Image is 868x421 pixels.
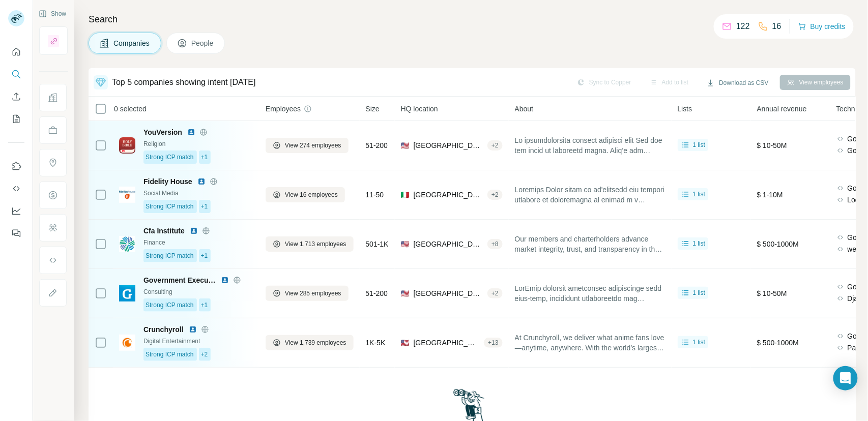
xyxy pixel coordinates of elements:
[114,104,147,114] span: 0 selected
[146,202,194,211] span: Strong ICP match
[757,141,787,149] span: $ 10-50M
[8,157,24,175] button: Use Surfe on LinkedIn
[414,140,483,151] span: [GEOGRAPHIC_DATA], [US_STATE]
[693,288,706,297] span: 1 list
[515,283,666,304] span: LorEmip dolorsit ametconsec adipiscinge sedd eius-temp, incididunt utlaboreetdo mag aliquaeni adm...
[143,139,253,148] div: Religion
[414,288,483,298] span: [GEOGRAPHIC_DATA], [US_STATE]
[772,20,782,33] p: 16
[119,236,135,252] img: Logo of Cfa Institute
[201,153,208,162] span: +1
[366,140,388,151] span: 51-200
[484,338,502,347] div: + 13
[146,251,194,260] span: Strong ICP match
[414,338,480,348] span: [GEOGRAPHIC_DATA], [US_STATE]
[8,43,24,61] button: Quick start
[201,202,208,211] span: +1
[757,191,783,199] span: $ 1-10M
[285,141,341,150] span: View 274 employees
[143,324,184,335] span: Crunchyroll
[515,135,666,156] span: Lo ipsumdolorsita consect adipisci elit Sed doe tem incid ut laboreetd magna. Aliq’e adm VenIamqu...
[143,226,185,236] span: Cfa Institute
[197,177,206,186] img: LinkedIn logo
[515,333,666,353] span: At Crunchyroll, we deliver what anime fans love—anytime, anywhere. With the world’s largest anime...
[201,350,208,359] span: +2
[401,140,410,151] span: 🇺🇸
[112,76,256,88] div: Top 5 companies showing intent [DATE]
[187,128,195,136] img: LinkedIn logo
[32,6,73,21] button: Show
[8,224,24,243] button: Feedback
[119,285,135,302] img: Logo of Government Executive
[8,65,24,83] button: Search
[515,104,534,114] span: About
[8,110,24,128] button: My lists
[401,239,410,249] span: 🇺🇸
[487,141,503,150] div: + 2
[285,239,346,249] span: View 1,713 employees
[8,202,24,220] button: Dashboard
[266,104,301,114] span: Employees
[146,350,194,359] span: Strong ICP match
[401,288,410,298] span: 🇺🇸
[401,104,438,114] span: HQ location
[8,179,24,198] button: Use Surfe API
[146,300,194,310] span: Strong ICP match
[266,335,354,350] button: View 1,739 employees
[487,289,503,298] div: + 2
[285,338,346,347] span: View 1,739 employees
[89,12,856,26] h4: Search
[366,190,384,200] span: 11-50
[143,337,253,346] div: Digital Entertainment
[266,138,349,153] button: View 274 employees
[285,190,338,199] span: View 16 employees
[119,187,135,203] img: Logo of Fidelity House
[401,338,410,348] span: 🇺🇸
[119,335,135,351] img: Logo of Crunchyroll
[757,240,799,248] span: $ 500-1000M
[515,234,666,254] span: Our members and charterholders advance market integrity, trust, and transparency in their profess...
[119,137,135,154] img: Logo of YouVersion
[8,87,24,106] button: Enrich CSV
[143,189,253,198] div: Social Media
[113,38,151,48] span: Companies
[366,104,380,114] span: Size
[757,339,799,347] span: $ 500-1000M
[678,104,692,114] span: Lists
[191,38,215,48] span: People
[515,185,666,205] span: Loremips Dolor sitam co ad'elitsedd eiu tempori utlabore et doloremagna al enimad m v quisnostrud...
[143,275,216,285] span: Government Executive
[189,325,197,334] img: LinkedIn logo
[201,300,208,310] span: +1
[487,190,503,199] div: + 2
[700,75,775,91] button: Download as CSV
[757,289,787,297] span: $ 10-50M
[143,287,253,296] div: Consulting
[401,190,410,200] span: 🇮🇹
[221,276,229,284] img: LinkedIn logo
[266,236,354,252] button: View 1,713 employees
[190,227,198,235] img: LinkedIn logo
[414,239,483,249] span: [GEOGRAPHIC_DATA]
[693,239,706,248] span: 1 list
[798,19,846,34] button: Buy credits
[693,338,706,347] span: 1 list
[366,239,389,249] span: 501-1K
[285,289,341,298] span: View 285 employees
[143,238,253,247] div: Finance
[487,239,503,249] div: + 8
[414,190,483,200] span: [GEOGRAPHIC_DATA], [GEOGRAPHIC_DATA], [GEOGRAPHIC_DATA]
[366,338,386,348] span: 1K-5K
[833,366,858,390] div: Open Intercom Messenger
[757,104,807,114] span: Annual revenue
[736,20,750,33] p: 122
[201,251,208,260] span: +1
[366,288,388,298] span: 51-200
[693,190,706,199] span: 1 list
[266,187,345,202] button: View 16 employees
[143,127,182,137] span: YouVersion
[693,140,706,149] span: 1 list
[266,286,349,301] button: View 285 employees
[143,176,192,187] span: Fidelity House
[146,153,194,162] span: Strong ICP match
